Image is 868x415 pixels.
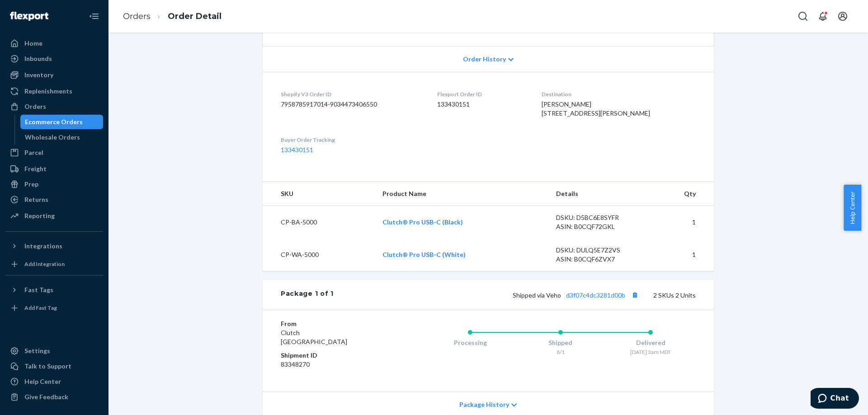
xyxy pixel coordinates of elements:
[24,39,42,48] div: Home
[5,209,103,223] a: Reporting
[24,70,53,79] div: Inventory
[263,182,375,206] th: SKU
[5,162,103,176] a: Freight
[20,115,104,129] a: Ecommerce Orders
[513,291,641,299] span: Shipped via Veho
[811,388,859,410] iframe: Opens a widget where you can chat to one of our agents
[5,145,103,160] a: Parcel
[542,90,696,98] dt: Destination
[24,164,47,173] div: Freight
[648,238,714,271] td: 1
[549,182,648,206] th: Details
[24,392,68,401] div: Give Feedback
[5,301,103,315] a: Add Fast Tag
[5,239,103,253] button: Integrations
[605,348,696,356] div: [DATE] 3am MDT
[375,182,549,206] th: Product Name
[334,289,696,301] div: 2 SKUs 2 Units
[24,148,43,157] div: Parcel
[556,213,641,222] div: DSKU: D5BC6E8SYFR
[24,285,53,294] div: Fast Tags
[116,3,229,30] ol: breadcrumbs
[459,400,509,409] span: Package History
[281,100,423,109] dd: 7958785917014-9034473406550
[515,338,606,347] div: Shipped
[382,251,466,258] a: Clutch® Pro USB-C (White)
[556,255,641,264] div: ASIN: B0CQF6ZVX7
[24,377,61,386] div: Help Center
[24,54,52,63] div: Inbounds
[5,344,103,358] a: Settings
[515,348,606,356] div: 8/1
[24,180,38,189] div: Prep
[281,351,389,360] dt: Shipment ID
[5,99,103,114] a: Orders
[168,11,222,21] a: Order Detail
[542,100,650,117] span: [PERSON_NAME] [STREET_ADDRESS][PERSON_NAME]
[263,238,375,271] td: CP-WA-5000
[281,360,389,369] dd: 83348270
[5,84,103,98] a: Replenishments
[123,11,151,21] a: Orders
[24,211,55,220] div: Reporting
[24,195,48,204] div: Returns
[5,390,103,404] button: Give Feedback
[281,136,423,144] dt: Buyer Order Tracking
[85,7,103,25] button: Close Navigation
[382,218,463,226] a: Clutch® Pro USB-C (Black)
[605,338,696,347] div: Delivered
[263,206,375,239] td: CP-BA-5000
[437,90,528,98] dt: Flexport Order ID
[281,319,389,328] dt: From
[556,246,641,255] div: DSKU: DULQ5E7Z2VS
[648,206,714,239] td: 1
[24,102,46,111] div: Orders
[794,7,812,25] button: Open Search Box
[5,68,103,82] a: Inventory
[25,117,83,126] div: Ecommerce Orders
[10,12,48,21] img: Flexport logo
[5,283,103,297] button: Fast Tags
[5,374,103,389] a: Help Center
[556,222,641,231] div: ASIN: B0CQF72GKL
[5,359,103,373] button: Talk to Support
[566,291,625,299] a: d3f07c4dc3281d00b
[425,338,515,347] div: Processing
[24,87,72,96] div: Replenishments
[281,146,313,154] a: 133430151
[437,100,528,109] dd: 133430151
[5,36,103,51] a: Home
[5,51,103,66] a: Inbounds
[5,257,103,271] a: Add Integration
[20,130,104,145] a: Wholesale Orders
[24,260,65,268] div: Add Integration
[24,242,62,251] div: Integrations
[5,177,103,191] a: Prep
[25,133,80,142] div: Wholesale Orders
[281,289,334,301] div: Package 1 of 1
[24,362,71,371] div: Talk to Support
[281,329,347,345] span: Clutch [GEOGRAPHIC_DATA]
[24,346,50,355] div: Settings
[463,55,506,64] span: Order History
[24,304,57,312] div: Add Fast Tag
[834,7,852,25] button: Open account menu
[5,192,103,207] a: Returns
[814,7,832,25] button: Open notifications
[629,289,641,301] button: Copy tracking number
[648,182,714,206] th: Qty
[281,90,423,98] dt: Shopify V3 Order ID
[844,185,861,231] button: Help Center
